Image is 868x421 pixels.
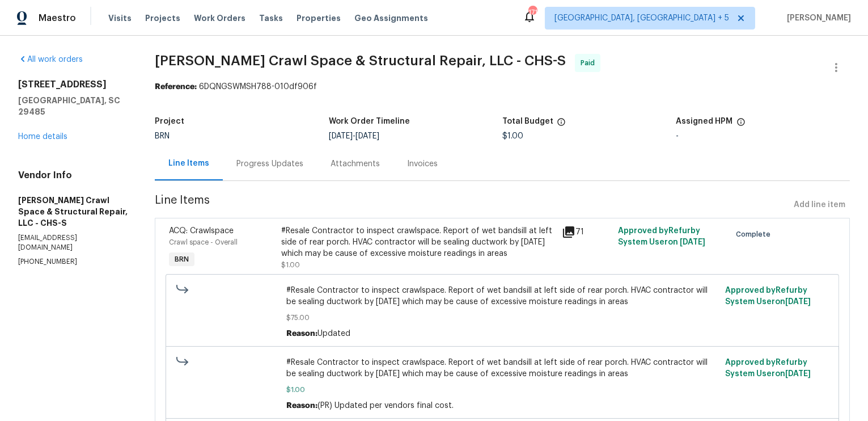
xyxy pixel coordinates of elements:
span: Reason: [286,330,317,338]
a: Home details [18,133,67,141]
span: Crawl space - Overall [169,239,238,246]
span: Reason: [286,402,317,410]
span: [DATE] [680,238,705,246]
h5: Total Budget [502,117,553,125]
span: Maestro [39,12,76,24]
span: BRN [170,254,193,265]
span: Approved by Refurby System User on [618,227,705,246]
a: All work orders [18,56,83,64]
span: Line Items [155,195,789,216]
div: 6DQNGSWMSH788-010df906f [155,81,850,92]
p: [EMAIL_ADDRESS][DOMAIN_NAME] [18,233,128,252]
div: Attachments [331,158,380,170]
span: Work Orders [194,12,245,24]
span: #Resale Contractor to inspect crawlspace. Report of wet bandsill at left side of rear porch. HVAC... [286,357,718,380]
h4: Vendor Info [18,170,128,181]
span: Complete [736,229,775,240]
span: Approved by Refurby System User on [725,287,811,306]
span: (PR) Updated per vendors final cost. [317,402,454,410]
span: [PERSON_NAME] [782,12,851,24]
span: Approved by Refurby System User on [725,359,811,378]
span: The hpm assigned to this work order. [736,117,746,132]
h5: Assigned HPM [676,117,733,125]
span: ACQ: Crawlspace [169,227,234,235]
span: - [329,132,379,140]
b: Reference: [155,83,197,91]
div: Line Items [168,158,209,169]
span: #Resale Contractor to inspect crawlspace. Report of wet bandsill at left side of rear porch. HVAC... [286,285,718,308]
span: Tasks [259,14,283,22]
span: The total cost of line items that have been proposed by Opendoor. This sum includes line items th... [557,117,566,132]
div: 171 [528,7,536,18]
div: Invoices [407,158,438,170]
span: [DATE] [785,370,811,378]
span: $1.00 [502,132,523,140]
p: [PHONE_NUMBER] [18,257,128,267]
span: $75.00 [286,312,718,323]
span: $1.00 [286,384,718,395]
span: $1.00 [281,262,300,268]
span: [DATE] [355,132,379,140]
h5: [GEOGRAPHIC_DATA], SC 29485 [18,95,128,117]
div: 71 [562,225,611,239]
span: Projects [145,12,180,24]
span: Properties [297,12,341,24]
h5: Project [155,117,184,125]
div: Progress Updates [236,158,303,170]
span: Visits [108,12,132,24]
h5: Work Order Timeline [329,117,410,125]
div: - [676,132,850,140]
h2: [STREET_ADDRESS] [18,79,128,90]
span: BRN [155,132,170,140]
span: [DATE] [329,132,353,140]
span: [DATE] [785,298,811,306]
span: Geo Assignments [354,12,428,24]
span: [GEOGRAPHIC_DATA], [GEOGRAPHIC_DATA] + 5 [554,12,729,24]
h5: [PERSON_NAME] Crawl Space & Structural Repair, LLC - CHS-S [18,195,128,229]
div: #Resale Contractor to inspect crawlspace. Report of wet bandsill at left side of rear porch. HVAC... [281,225,555,259]
span: Updated [317,330,350,338]
span: [PERSON_NAME] Crawl Space & Structural Repair, LLC - CHS-S [155,54,566,68]
span: Paid [581,57,599,69]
